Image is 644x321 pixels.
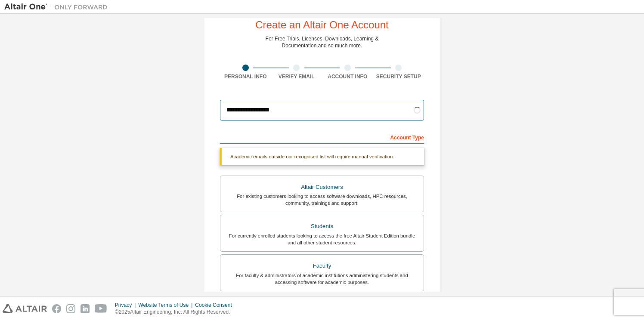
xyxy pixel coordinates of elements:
img: instagram.svg [66,304,75,313]
img: altair_logo.svg [3,304,47,313]
div: Account Info [322,73,373,80]
div: Altair Customers [226,181,418,193]
div: For faculty & administrators of academic institutions administering students and accessing softwa... [226,272,418,286]
div: Personal Info [220,73,271,80]
img: youtube.svg [95,304,107,313]
div: Academic emails outside our recognised list will require manual verification. [220,148,424,165]
img: Altair One [4,3,112,11]
div: Security Setup [373,73,424,80]
div: Privacy [115,302,138,309]
div: Create an Altair One Account [255,20,389,30]
div: Verify Email [271,73,322,80]
div: Cookie Consent [195,302,237,309]
div: Students [226,220,418,232]
p: © 2025 Altair Engineering, Inc. All Rights Reserved. [115,309,237,316]
div: For currently enrolled students looking to access the free Altair Student Edition bundle and all ... [226,232,418,246]
div: Website Terms of Use [138,302,195,309]
div: For Free Trials, Licenses, Downloads, Learning & Documentation and so much more. [266,35,379,49]
img: linkedin.svg [80,304,90,313]
div: Account Type [220,130,424,144]
img: facebook.svg [52,304,61,313]
div: For existing customers looking to access software downloads, HPC resources, community, trainings ... [226,193,418,207]
div: Faculty [226,260,418,272]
